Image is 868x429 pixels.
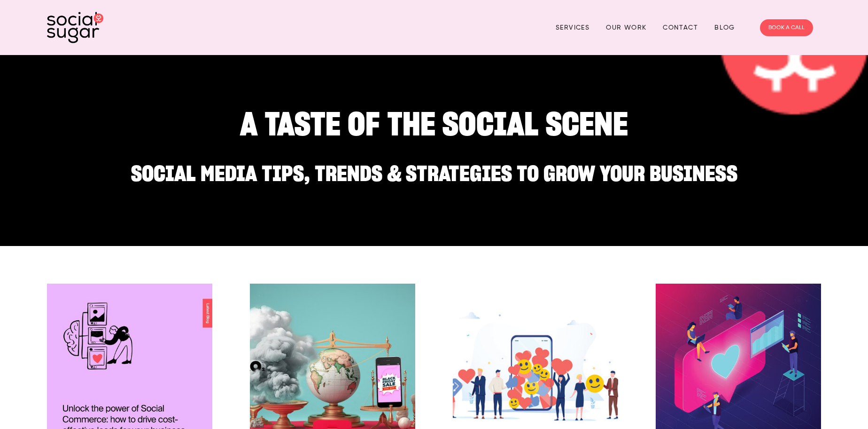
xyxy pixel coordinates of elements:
[100,110,768,138] h1: A TASTE OF THE SOCIAL SCENE
[606,20,646,35] a: Our Work
[714,20,735,35] a: Blog
[556,20,589,35] a: Services
[100,154,768,183] h2: Social Media Tips, Trends & Strategies to Grow Your Business
[47,12,103,43] img: SocialSugar
[663,20,698,35] a: Contact
[760,19,813,36] a: BOOK A CALL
